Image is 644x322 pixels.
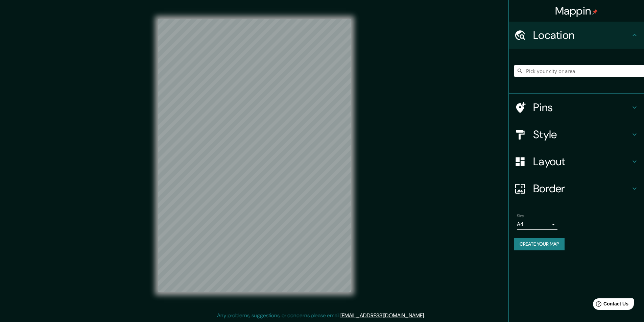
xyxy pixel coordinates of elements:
[509,22,644,49] div: Location
[158,19,351,292] canvas: Map
[340,312,424,319] a: [EMAIL_ADDRESS][DOMAIN_NAME]
[517,219,557,230] div: A4
[509,175,644,202] div: Border
[509,94,644,121] div: Pins
[584,296,637,315] iframe: Help widget launcher
[514,238,565,250] button: Create your map
[533,182,630,195] h4: Border
[533,28,630,42] h4: Location
[592,9,598,15] img: pin-icon.png
[517,213,524,219] label: Size
[533,128,630,141] h4: Style
[425,312,426,320] div: .
[509,148,644,175] div: Layout
[426,312,427,320] div: .
[509,121,644,148] div: Style
[555,4,598,18] h4: Mappin
[514,65,644,77] input: Pick your city or area
[533,101,630,114] h4: Pins
[217,312,425,320] p: Any problems, suggestions, or concerns please email .
[533,155,630,168] h4: Layout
